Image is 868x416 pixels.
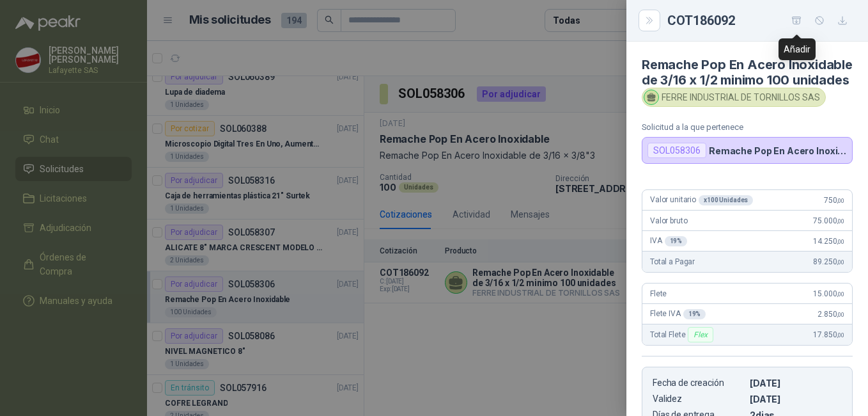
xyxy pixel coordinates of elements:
[650,257,695,266] span: Total a Pagar
[709,145,847,156] p: Remache Pop En Acero Inoxidable
[813,216,844,225] span: 75.000
[813,257,844,266] span: 89.250
[650,216,687,225] span: Valor bruto
[653,378,745,388] p: Fecha de creación
[813,330,844,339] span: 17.850
[837,238,844,245] span: ,00
[647,143,706,158] div: SOL058306
[650,236,687,246] span: IVA
[699,195,753,205] div: x 100 Unidades
[837,259,844,266] span: ,00
[642,57,853,88] h4: Remache Pop En Acero Inoxidable de 3/16 x 1/2 minimo 100 unidades
[650,289,667,298] span: Flete
[650,327,716,342] span: Total Flete
[837,218,844,225] span: ,00
[837,197,844,204] span: ,00
[653,394,745,404] p: Validez
[750,378,842,388] p: [DATE]
[813,237,844,246] span: 14.250
[779,38,816,60] div: Añadir
[642,122,853,132] p: Solicitud a la que pertenece
[824,196,844,205] span: 750
[650,309,706,319] span: Flete IVA
[642,13,657,28] button: Close
[665,236,688,246] div: 19 %
[683,309,706,319] div: 19 %
[818,310,844,319] span: 2.850
[837,291,844,298] span: ,00
[650,195,753,205] span: Valor unitario
[667,10,853,31] div: COT186092
[837,311,844,318] span: ,00
[750,394,842,404] p: [DATE]
[813,289,844,298] span: 15.000
[837,332,844,339] span: ,00
[688,327,713,342] div: Flex
[642,88,826,107] div: FERRE INDUSTRIAL DE TORNILLOS SAS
